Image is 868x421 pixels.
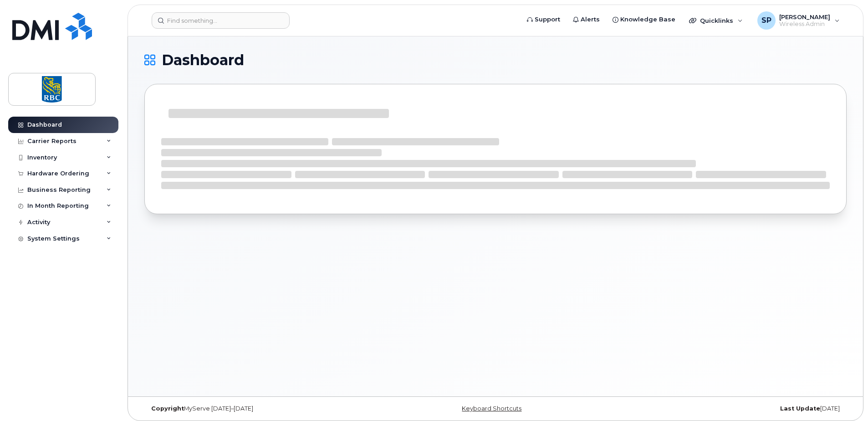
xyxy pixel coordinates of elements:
div: [DATE] [613,405,847,412]
div: MyServe [DATE]–[DATE] [144,405,378,412]
strong: Copyright [151,405,184,412]
span: Dashboard [162,53,244,67]
strong: Last Update [780,405,820,412]
a: Keyboard Shortcuts [462,405,521,412]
